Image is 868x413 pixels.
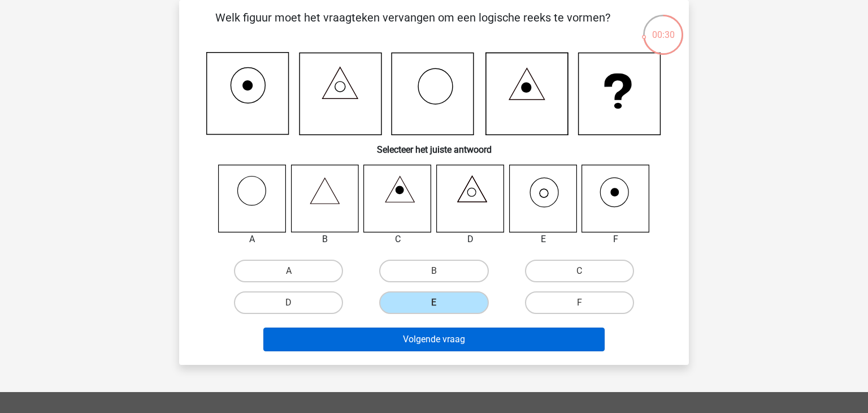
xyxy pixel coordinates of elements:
[525,260,634,282] label: C
[210,233,295,246] div: A
[197,135,671,155] h6: Selecteer het juiste antwoord
[234,291,343,314] label: D
[501,233,586,246] div: E
[283,233,368,246] div: B
[379,291,488,314] label: E
[263,328,605,351] button: Volgende vraag
[428,233,513,246] div: D
[573,233,658,246] div: F
[525,291,634,314] label: F
[197,9,628,43] p: Welk figuur moet het vraagteken vervangen om een logische reeks te vormen?
[234,260,343,282] label: A
[355,233,440,246] div: C
[379,260,488,282] label: B
[642,14,684,42] div: 00:30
